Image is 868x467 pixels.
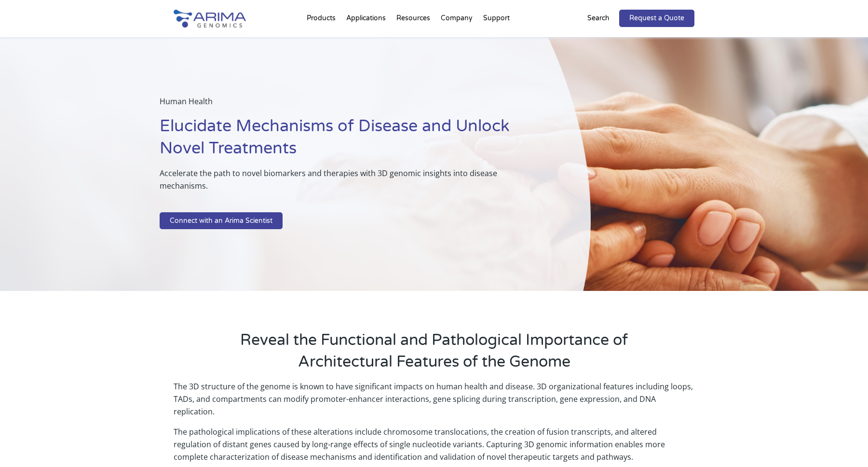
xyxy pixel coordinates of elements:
h1: Elucidate Mechanisms of Disease and Unlock Novel Treatments [160,115,542,167]
img: Arima-Genomics-logo [174,10,246,27]
h2: Reveal the Functional and Pathological Importance of Architectural Features of the Genome [212,330,656,380]
p: The 3D structure of the genome is known to have significant impacts on human health and disease. ... [174,380,694,426]
p: Search [587,12,610,25]
p: Accelerate the path to novel biomarkers and therapies with 3D genomic insights into disease mecha... [160,167,542,200]
a: Connect with an Arima Scientist [160,212,283,230]
a: Request a Quote [619,10,694,27]
p: Human Health [160,95,542,115]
